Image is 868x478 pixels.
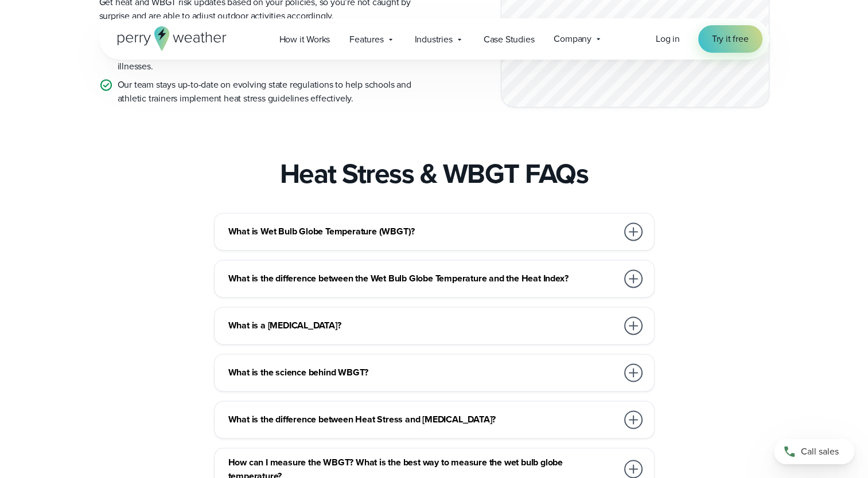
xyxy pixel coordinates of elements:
span: Call sales [801,445,839,459]
a: How it Works [270,28,340,51]
a: Case Studies [474,28,544,51]
a: Call sales [774,439,854,464]
span: Try it free [712,32,749,46]
span: Log in [656,32,680,45]
h2: Heat Stress & WBGT FAQs [280,158,589,190]
h3: What is Wet Bulb Globe Temperature (WBGT)? [228,225,617,238]
span: Case Studies [484,33,535,46]
h3: What is the difference between Heat Stress and [MEDICAL_DATA]? [228,413,617,426]
p: Our team stays up-to-date on evolving state regulations to help schools and athletic trainers imp... [118,78,425,105]
h3: What is the difference between the Wet Bulb Globe Temperature and the Heat Index? [228,272,617,285]
h3: What is a [MEDICAL_DATA]? [228,319,617,332]
h3: What is the science behind WBGT? [228,366,617,379]
a: Log in [656,32,680,46]
span: How it Works [279,33,330,46]
a: Try it free [698,25,762,53]
span: Features [349,33,383,46]
span: Company [554,32,591,46]
span: Industries [415,33,453,46]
